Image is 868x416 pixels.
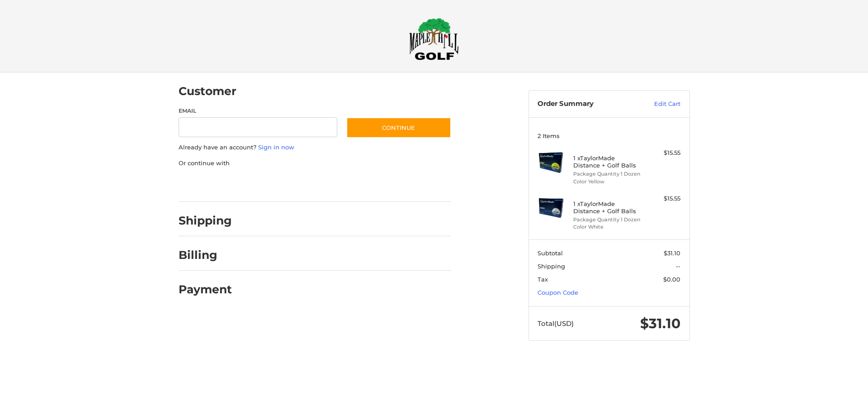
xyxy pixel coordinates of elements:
[179,143,451,152] p: Already have an account?
[179,214,232,228] h2: Shipping
[538,249,563,257] span: Subtotal
[538,132,680,139] h3: 2 Items
[538,289,578,296] a: Coupon Code
[645,194,680,203] div: $15.55
[179,107,338,115] label: Email
[175,177,243,193] iframe: PayPal-paypal
[538,276,548,283] span: Tax
[258,143,294,151] a: Sign in now
[676,263,680,270] span: --
[573,170,642,178] li: Package Quantity 1 Dozen
[573,223,642,231] li: Color White
[179,84,236,98] h2: Customer
[573,200,642,215] h4: 1 x TaylorMade Distance + Golf Balls
[664,249,680,257] span: $31.10
[538,319,574,328] span: Total (USD)
[252,177,320,193] iframe: PayPal-paylater
[179,248,231,262] h2: Billing
[635,100,680,109] a: Edit Cart
[573,216,642,224] li: Package Quantity 1 Dozen
[663,276,680,283] span: $0.00
[538,100,635,109] h3: Order Summary
[179,159,451,168] p: Or continue with
[346,117,451,138] button: Continue
[573,178,642,186] li: Color Yellow
[409,18,459,60] img: Maple Hill Golf
[9,377,108,407] iframe: Gorgias live chat messenger
[538,263,565,270] span: Shipping
[179,282,232,296] h2: Payment
[640,315,680,332] span: $31.10
[329,177,396,193] iframe: PayPal-venmo
[645,148,680,158] div: $15.55
[793,392,868,416] iframe: Google Customer Reviews
[573,154,642,169] h4: 1 x TaylorMade Distance + Golf Balls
